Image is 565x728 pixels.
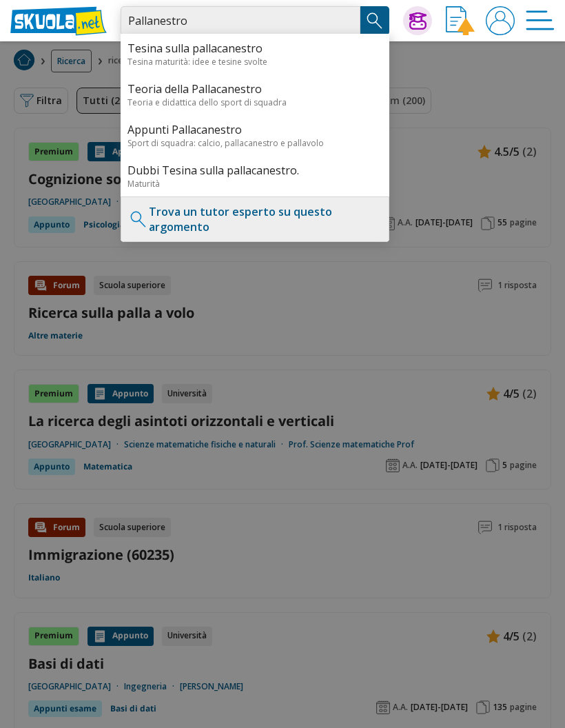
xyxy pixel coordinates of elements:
a: Tesina sulla pallacanestro [127,41,382,56]
a: Appunti Pallacanestro [127,122,382,137]
img: Menù [526,6,555,35]
img: Invia appunto [446,6,475,35]
a: Teoria della Pallacanestro [127,81,382,97]
a: Dubbi Tesina sulla pallacanestro. [127,163,382,178]
button: Search Button [360,6,389,35]
img: Chiedi Tutor AI [409,12,427,30]
div: Sport di squadra: calcio, pallacanestro e pallavolo [127,137,382,149]
img: Trova un tutor esperto [128,209,149,230]
a: Trova un tutor esperto su questo argomento [149,204,382,234]
div: Tesina maturità: idee e tesine svolte [127,56,382,68]
div: Teoria e didattica dello sport di squadra [127,97,382,108]
input: Cerca appunti, riassunti o versioni [121,6,360,35]
img: User avatar [486,6,515,35]
div: Maturità [127,178,382,190]
img: Cerca appunti, riassunti o versioni [364,10,385,31]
